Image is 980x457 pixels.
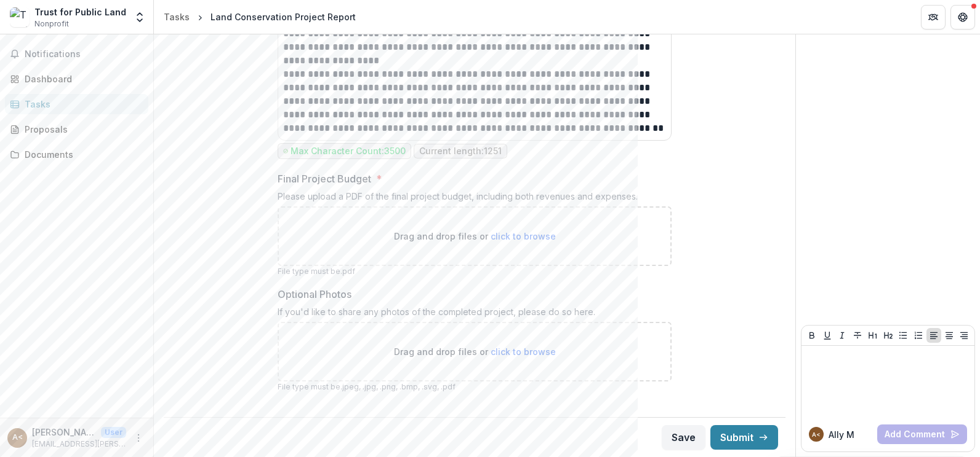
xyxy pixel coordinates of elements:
div: Documents [25,148,139,161]
p: File type must be .pdf [278,266,672,277]
a: Documents [5,144,148,165]
a: Dashboard [5,69,148,89]
img: Trust for Public Land [10,7,30,27]
button: Partners [921,5,946,29]
button: Italicize [835,328,849,343]
button: Bold [805,328,819,343]
button: Bullet List [896,328,910,343]
button: Strike [850,328,865,343]
p: Final Project Budget [278,171,371,186]
button: Submit [710,425,778,450]
span: Notifications [25,49,143,60]
div: Land Conservation Project Report [211,10,356,23]
button: Open entity switcher [131,5,148,29]
button: Align Left [926,328,941,343]
a: Tasks [159,8,195,26]
p: Drag and drop files or [394,345,556,358]
span: Nonprofit [34,18,69,29]
div: Trust for Public Land [34,6,126,18]
button: Align Right [957,328,971,343]
p: Max Character Count: 3500 [291,146,406,157]
button: More [131,431,146,445]
div: Dashboard [25,72,139,85]
div: Ally McDougal <ally.mcdougal@tpl.org> [12,434,23,442]
div: Please upload a PDF of the final project budget, including both revenues and expenses. [278,191,672,206]
button: Heading 1 [866,328,880,343]
span: click to browse [491,346,556,357]
button: Add Comment [877,424,967,444]
button: Underline [820,328,835,343]
div: Proposals [25,123,139,136]
a: Proposals [5,119,148,139]
div: Ally McDougal <ally.mcdougal@tpl.org> [812,432,821,438]
p: [PERSON_NAME] <[EMAIL_ADDRESS][PERSON_NAME][DOMAIN_NAME]> [32,426,96,439]
button: Ordered List [911,328,926,343]
p: File type must be .jpeg, .jpg, .png, .bmp, .svg, .pdf [278,381,672,393]
a: Tasks [5,94,148,114]
div: Tasks [25,98,139,111]
div: Tasks [164,10,190,23]
p: [EMAIL_ADDRESS][PERSON_NAME][DOMAIN_NAME] [32,439,126,450]
button: Notifications [5,44,148,64]
p: Current length: 1251 [419,146,502,157]
button: Align Center [942,328,957,343]
button: Get Help [950,5,975,29]
p: Ally M [829,428,854,441]
button: Heading 2 [881,328,896,343]
p: Optional Photos [278,287,351,302]
nav: breadcrumb [159,8,361,26]
span: click to browse [491,231,556,241]
div: If you'd like to share any photos of the completed project, please do so here. [278,307,672,322]
button: Save [662,425,705,450]
p: Drag and drop files or [394,230,556,243]
p: User [101,427,126,438]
